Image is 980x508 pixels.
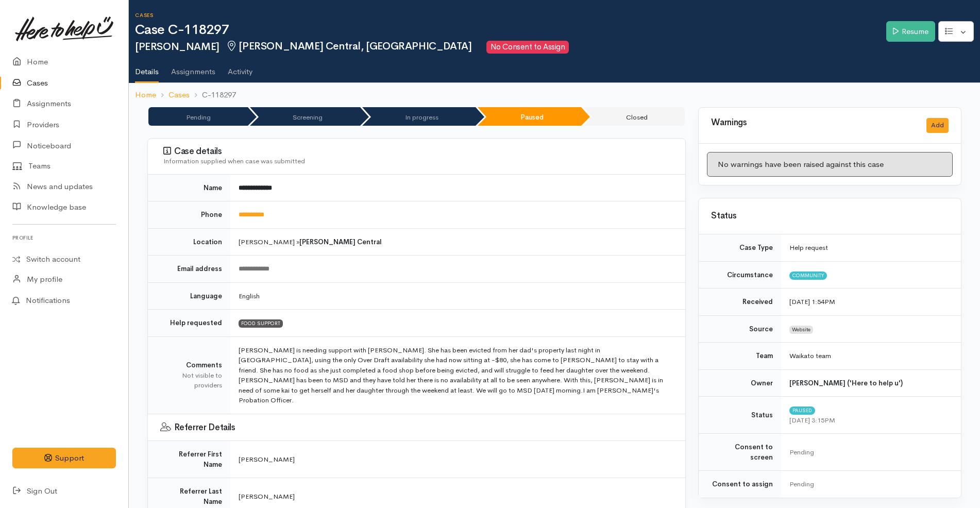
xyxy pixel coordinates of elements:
[135,23,886,38] h1: Case C-118297
[239,492,295,501] span: [PERSON_NAME]
[789,407,815,415] span: Paused
[781,234,961,261] td: Help request
[789,415,949,426] div: [DATE] 3:15PM
[789,326,813,334] span: Website
[699,471,781,498] td: Consent to assign
[148,310,230,337] td: Help requested
[699,343,781,370] td: Team
[478,107,581,126] li: Paused
[699,234,781,261] td: Case Type
[699,434,781,471] td: Consent to screen
[886,21,935,42] a: Resume
[12,231,116,245] h6: Profile
[160,370,222,391] div: Not visible to providers
[228,54,252,82] a: Activity
[190,89,236,101] li: C-118297
[789,447,949,458] div: Pending
[789,272,827,280] span: Community
[148,441,230,478] td: Referrer First Name
[699,369,781,397] td: Owner
[239,238,382,246] span: [PERSON_NAME] »
[230,336,685,414] td: [PERSON_NAME] is needing support with [PERSON_NAME]. She has been evicted from her dad's property...
[230,282,685,310] td: English
[250,107,360,126] li: Screening
[486,41,569,54] span: No Consent to Assign
[711,118,914,128] h3: Warnings
[171,54,215,82] a: Assignments
[135,54,159,83] a: Details
[148,336,230,414] td: Comments
[148,107,248,126] li: Pending
[163,156,673,166] div: Information supplied when case was submitted
[239,319,283,328] span: FOOD SUPPORT
[711,211,949,221] h3: Status
[148,228,230,256] td: Location
[135,41,886,54] h2: [PERSON_NAME]
[699,397,781,434] td: Status
[926,118,949,133] button: Add
[129,83,980,107] nav: breadcrumb
[239,455,295,464] span: [PERSON_NAME]
[160,422,673,433] h3: Referrer Details
[583,107,685,126] li: Closed
[707,152,953,177] div: No warnings have been raised against this case
[789,351,831,360] span: Waikato team
[299,238,382,246] b: [PERSON_NAME] Central
[148,201,230,229] td: Phone
[135,89,156,101] a: Home
[226,40,472,53] span: [PERSON_NAME] Central, [GEOGRAPHIC_DATA]
[12,448,116,469] button: Support
[789,297,835,306] time: [DATE] 1:54PM
[362,107,476,126] li: In progress
[148,256,230,283] td: Email address
[699,289,781,316] td: Received
[148,175,230,201] td: Name
[789,479,949,489] div: Pending
[789,379,903,387] b: [PERSON_NAME] ('Here to help u')
[699,315,781,343] td: Source
[148,282,230,310] td: Language
[699,261,781,289] td: Circumstance
[168,89,190,101] a: Cases
[135,12,886,18] h6: Cases
[163,146,673,157] h3: Case details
